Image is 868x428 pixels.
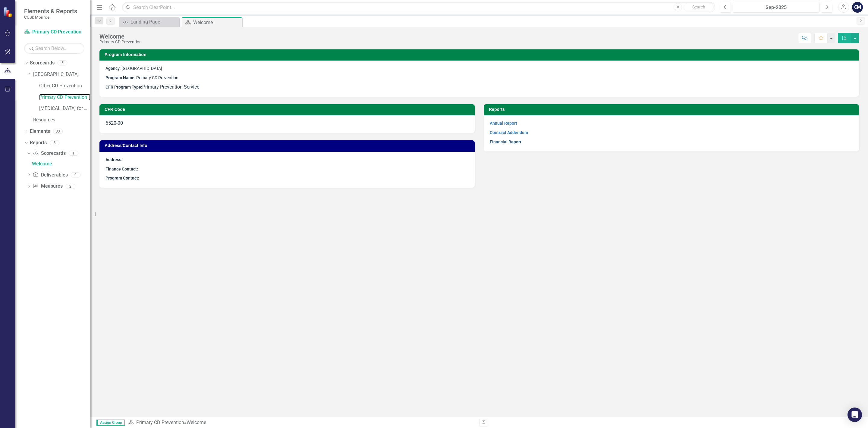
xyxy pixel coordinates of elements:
[50,140,59,145] div: 3
[66,184,75,189] div: 2
[490,121,517,126] a: Annual Report
[24,15,77,20] small: CCSI: Monroe
[71,172,80,177] div: 0
[33,117,90,123] a: Resources
[490,139,521,144] a: Financial Report
[105,120,123,126] span: 5520-00
[39,94,90,101] a: Primary CD Prevention
[33,172,68,179] a: Deliverables
[105,167,138,171] strong: Finance Contact:
[33,71,90,78] a: [GEOGRAPHIC_DATA]
[684,3,714,11] button: Search
[105,176,139,180] strong: Program Contact:
[105,66,120,71] strong: Agency
[128,419,475,426] div: »
[33,183,62,190] a: Measures
[735,4,817,11] div: Sep-2025
[105,85,142,89] strong: CFR Program Type:
[30,60,55,67] a: Scorecards
[69,151,78,156] div: 1
[3,7,14,17] img: ClearPoint Strategy
[39,105,90,112] a: [MEDICAL_DATA] for Older Adults
[131,18,178,26] div: Landing Page
[24,8,77,15] span: Elements & Reports
[136,420,184,425] a: Primary CD Prevention
[848,408,862,422] div: Open Intercom Messenger
[489,107,856,112] h3: Reports
[105,107,472,112] h3: CFR Code
[39,83,90,89] a: Other CD Prevention
[692,5,705,9] span: Search
[187,420,206,425] div: Welcome
[105,75,134,80] strong: Program Name
[53,129,63,134] div: 33
[96,420,125,426] span: Assign Group
[30,139,47,146] a: Reports
[121,18,178,26] a: Landing Page
[33,150,65,157] a: Scorecards
[105,157,122,162] strong: Address:
[32,161,90,167] div: Welcome
[490,130,528,135] a: Contract Addendum
[733,2,819,13] button: Sep-2025
[58,61,67,66] div: 5
[99,40,142,44] div: Primary CD Prevention
[105,75,178,80] span: : Primary CD Prevention
[193,19,241,26] div: Welcome
[852,2,863,13] button: CM
[24,29,84,36] a: Primary CD Prevention
[105,83,853,91] p: Primary Prevention Service
[105,143,472,148] h3: Address/Contact Info
[30,128,50,135] a: Elements
[105,66,162,71] span: : [GEOGRAPHIC_DATA]
[99,33,142,40] div: Welcome
[105,52,856,57] h3: Program Information
[24,43,84,54] input: Search Below...
[122,2,715,13] input: Search ClearPoint...
[30,159,90,169] a: Welcome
